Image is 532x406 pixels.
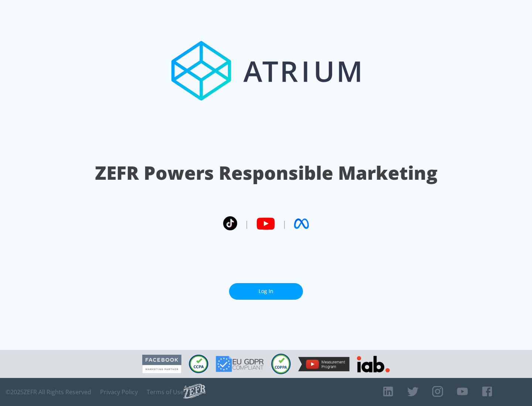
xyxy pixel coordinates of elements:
img: IAB [357,356,390,372]
img: Facebook Marketing Partner [142,355,181,374]
a: Log In [229,283,303,300]
img: YouTube Measurement Program [298,357,349,371]
img: COPPA Compliant [271,354,291,374]
img: CCPA Compliant [189,355,208,373]
span: | [245,218,249,229]
a: Terms of Use [147,388,184,396]
a: Privacy Policy [100,388,138,396]
h1: ZEFR Powers Responsible Marketing [95,160,437,186]
img: GDPR Compliant [216,356,264,372]
span: © 2025 ZEFR All Rights Reserved [6,388,91,396]
span: | [282,218,287,229]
